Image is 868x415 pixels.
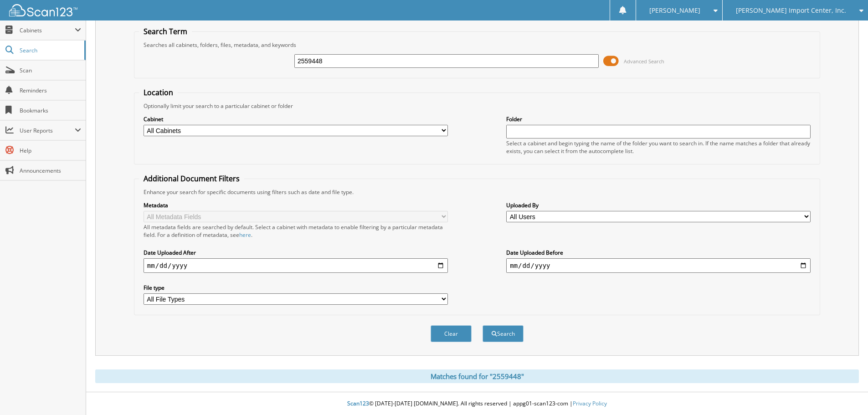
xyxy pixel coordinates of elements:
[822,371,868,415] iframe: Chat Widget
[506,258,811,273] input: end
[86,393,868,415] div: © [DATE]-[DATE] [DOMAIN_NAME]. All rights reserved | appg01-scan123-com |
[144,258,448,273] input: start
[20,87,81,94] span: Reminders
[20,127,75,134] span: User Reports
[506,249,811,256] label: Date Uploaded Before
[144,201,448,209] label: Metadata
[9,4,77,16] img: scan123-logo-white.svg
[736,8,846,13] span: [PERSON_NAME] Import Center, Inc.
[20,167,81,174] span: Announcements
[239,231,251,239] a: here
[431,325,472,342] button: Clear
[506,115,811,123] label: Folder
[506,201,811,209] label: Uploaded By
[144,249,448,256] label: Date Uploaded After
[144,115,448,123] label: Cabinet
[139,188,815,196] div: Enhance your search for specific documents using filters such as date and file type.
[624,58,664,65] span: Advanced Search
[649,8,700,13] span: [PERSON_NAME]
[139,102,815,110] div: Optionally limit your search to a particular cabinet or folder
[20,147,81,154] span: Help
[506,139,811,155] div: Select a cabinet and begin typing the name of the folder you want to search in. If the name match...
[347,400,369,407] span: Scan123
[139,87,178,97] legend: Location
[139,26,192,36] legend: Search Term
[20,26,75,34] span: Cabinets
[20,67,81,74] span: Scan
[573,400,607,407] a: Privacy Policy
[95,369,859,383] div: Matches found for "2559448"
[483,325,524,342] button: Search
[139,41,815,49] div: Searches all cabinets, folders, files, metadata, and keywords
[20,107,81,114] span: Bookmarks
[144,223,448,239] div: All metadata fields are searched by default. Select a cabinet with metadata to enable filtering b...
[144,284,448,292] label: File type
[20,46,80,54] span: Search
[139,174,244,184] legend: Additional Document Filters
